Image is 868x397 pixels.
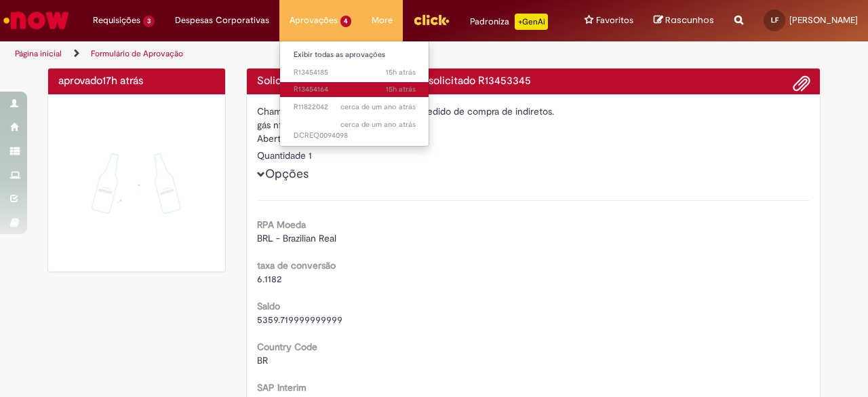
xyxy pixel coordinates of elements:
img: ServiceNow [1,7,71,34]
span: 17h atrás [102,74,143,88]
a: Página inicial [15,48,62,59]
ul: Aprovações [279,41,430,147]
time: 01/08/2024 16:46:52 [340,102,416,112]
span: R13454164 [294,84,416,95]
a: Aberto R11822042 : [280,100,429,115]
span: 5359.719999999999 [257,314,342,326]
span: 3 [143,16,155,27]
a: Formulário de Aprovação [91,48,183,59]
img: click_logo_yellow_360x200.png [413,10,450,30]
span: 15h atrás [386,84,416,94]
a: Rascunhos [654,14,714,27]
span: More [372,14,393,27]
span: 15h atrás [386,67,416,77]
a: Aberto R13454164 : [280,82,429,97]
span: cerca de um ano atrás [340,102,416,112]
b: Saldo [257,300,280,312]
span: Rascunhos [665,14,714,26]
span: Favoritos [596,14,633,27]
time: 27/08/2025 16:12:59 [102,74,143,88]
div: [PERSON_NAME] [257,132,810,149]
span: LF [771,16,778,24]
div: Padroniza [470,14,548,30]
b: SAP Interim [257,381,307,394]
span: [PERSON_NAME] [789,14,858,26]
span: cerca de um ano atrás [340,119,416,130]
b: RPA Moeda [257,219,306,231]
a: Aberto R13454185 : [280,65,429,80]
div: Chamado destinado para a geração de pedido de compra de indiretos. [257,105,810,118]
time: 27/08/2025 18:36:09 [386,67,416,77]
span: 6.1182 [257,273,281,285]
span: 4 [340,16,352,27]
b: taxa de conversão [257,259,336,271]
img: sucesso_1.gif [58,105,215,261]
div: gás nf 3440315 [257,118,810,132]
span: R13454185 [294,67,416,78]
time: 31/03/2024 03:40:24 [340,119,416,130]
label: Aberto por [257,132,303,145]
span: Aprovações [290,14,338,27]
a: Aberto DCREQ0094098 : [280,117,429,143]
time: 27/08/2025 18:24:35 [386,84,416,94]
div: Quantidade 1 [257,149,810,162]
p: +GenAi [515,14,548,30]
span: BR [257,354,268,366]
h4: aprovado [58,75,215,88]
span: Requisições [93,14,140,27]
span: DCREQ0094098 [294,119,416,140]
span: BRL - Brazilian Real [257,232,336,244]
span: R11822042 [294,102,416,113]
h4: Solicitação de aprovação para Item solicitado R13453345 [257,75,810,88]
a: Exibir todas as aprovações [280,48,429,62]
b: Country Code [257,341,317,353]
span: Despesas Corporativas [175,14,269,27]
ul: Trilhas de página [10,41,568,67]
